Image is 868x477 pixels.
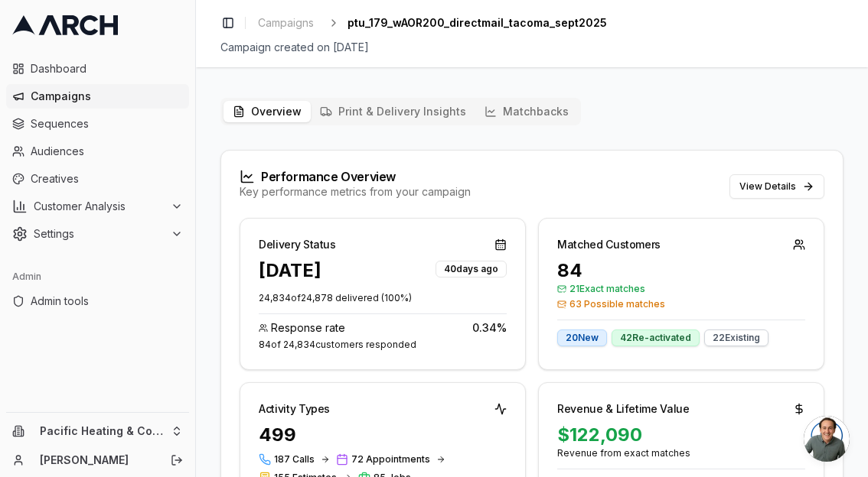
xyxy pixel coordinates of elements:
[34,226,165,242] span: Settings
[311,101,475,122] button: Print & Delivery Insights
[259,292,507,304] p: 24,834 of 24,878 delivered ( 100 %)
[804,416,850,462] div: Open chat
[40,453,154,468] a: [PERSON_NAME]
[259,237,336,252] div: Delivery Status
[224,101,311,122] button: Overview
[6,139,189,164] a: Audiences
[6,84,189,109] a: Campaigns
[240,184,471,200] div: Key performance metrics from your campaign
[351,453,430,466] span: 72 Appointments
[31,116,183,131] span: Sequences
[220,40,844,55] div: Campaign created on [DATE]
[258,15,314,31] span: Campaigns
[436,261,507,277] div: 40 days ago
[6,112,189,136] a: Sequences
[475,101,578,122] button: Matchbacks
[274,453,315,466] span: 187 Calls
[259,339,507,351] div: 84 of 24,834 customers responded
[6,57,189,81] a: Dashboard
[472,320,507,336] span: 0.34 %
[557,298,805,310] span: 63 Possible matches
[557,237,661,252] div: Matched Customers
[557,329,607,346] div: 20 New
[704,329,768,346] div: 22 Existing
[557,283,805,295] span: 21 Exact matches
[259,423,507,447] div: 499
[31,171,183,187] span: Creatives
[6,167,189,191] a: Creatives
[259,401,330,417] div: Activity Types
[31,294,183,309] span: Admin tools
[271,320,345,336] span: Response rate
[31,61,183,76] span: Dashboard
[557,258,805,283] div: 84
[240,169,471,184] div: Performance Overview
[6,289,189,313] a: Admin tools
[31,89,183,104] span: Campaigns
[612,329,700,346] div: 42 Re-activated
[557,423,805,447] div: $122,090
[729,174,824,199] button: View Details
[166,449,188,471] button: Log out
[6,194,189,219] button: Customer Analysis
[6,419,189,443] button: Pacific Heating & Cooling
[259,258,321,283] div: [DATE]
[436,258,507,277] button: 40days ago
[252,12,320,34] a: Campaigns
[348,15,607,31] span: ptu_179_wAOR200_directmail_tacoma_sept2025
[557,447,805,459] div: Revenue from exact matches
[40,424,165,438] span: Pacific Heating & Cooling
[557,401,690,417] div: Revenue & Lifetime Value
[252,12,607,34] nav: breadcrumb
[6,222,189,246] button: Settings
[31,144,183,159] span: Audiences
[6,264,189,289] div: Admin
[34,199,165,214] span: Customer Analysis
